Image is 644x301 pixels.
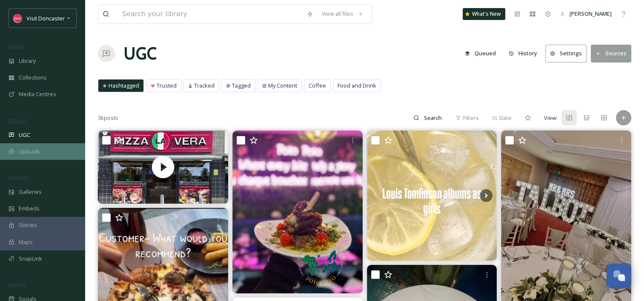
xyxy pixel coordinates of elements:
[194,82,215,90] span: Tracked
[19,188,42,196] span: Galleries
[499,114,512,122] span: Date
[545,45,587,62] button: Settings
[232,82,251,90] span: Tagged
[19,255,42,263] span: SnapLink
[19,148,40,156] span: Uploads
[98,131,228,204] video: Double the flavour, double the rewards! 🙌 Get 10% OFF your first order & earn 5% back in points e...
[318,6,367,22] a: View all files
[19,90,56,98] span: Media Centres
[232,131,363,293] img: Fancy a meaty tea? We've got you covered! Come down and try our melt in the mouth Lamb Shank! #la...
[157,82,177,90] span: Trusted
[555,6,616,22] a: [PERSON_NAME]
[504,45,541,62] button: History
[19,221,37,229] span: Stories
[309,82,326,90] span: Coffee
[98,131,228,204] img: thumbnail
[9,44,23,50] span: MEDIA
[123,41,157,66] a: UGC
[14,14,22,23] img: visit%20logo%20fb.jpg
[19,204,40,213] span: Embeds
[98,114,118,122] span: 3k posts
[419,109,447,126] input: Search
[570,10,612,17] span: [PERSON_NAME]
[461,45,500,62] button: Queued
[367,131,497,261] img: Louis Tomlinson girls ⚽️ 🎸🍋🥕 I know I’ll have to add more when his album comes out, but here’s th...
[607,264,631,288] button: Open Chat
[544,114,558,122] span: View:
[26,14,65,22] span: Visit Doncaster
[461,45,504,62] a: Queued
[19,131,30,139] span: UGC
[109,82,139,90] span: Hashtagged
[19,57,36,65] span: Library
[504,45,546,62] a: History
[19,238,33,246] span: Maps
[9,175,28,181] span: WIDGETS
[463,114,479,122] span: Filters
[338,82,376,90] span: Food and Drink
[268,82,297,90] span: My Content
[463,8,505,20] a: What's New
[19,74,47,82] span: Collections
[118,5,302,23] input: Search your library
[9,118,27,124] span: COLLECT
[9,282,26,288] span: SOCIALS
[591,45,631,62] button: Sources
[545,45,591,62] a: Settings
